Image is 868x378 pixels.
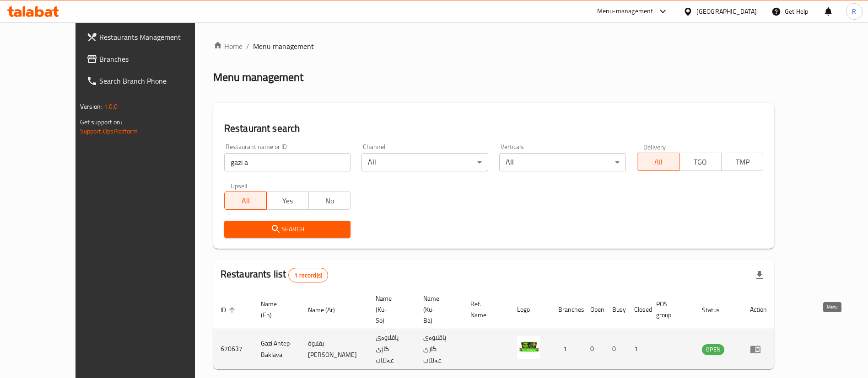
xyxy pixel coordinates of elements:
span: Name (Ku-So) [376,293,405,326]
h2: Menu management [213,70,303,85]
li: / [246,41,249,52]
div: Menu-management [597,6,653,17]
th: Closed [627,290,649,329]
div: All [499,153,626,171]
button: Yes [266,192,309,210]
td: 1 [551,329,583,369]
span: Yes [270,194,305,208]
td: 0 [583,329,605,369]
button: Search [224,221,351,238]
span: OPEN [702,344,724,355]
a: Restaurants Management [79,26,221,48]
span: TMP [725,155,760,169]
td: 1 [627,329,649,369]
a: Search Branch Phone [79,70,221,92]
span: Version: [80,101,102,112]
span: ID [221,304,238,315]
th: Action [743,290,774,329]
td: 670637 [213,329,253,369]
nav: breadcrumb [213,41,775,52]
button: TMP [721,153,764,171]
td: پاقلاوەی گازی عەنتاب [416,329,464,369]
h2: Restaurant search [224,122,764,135]
th: Open [583,290,605,329]
span: Name (En) [261,298,290,320]
span: Get support on: [80,116,122,128]
td: بقلاوة [PERSON_NAME] [301,329,368,369]
span: POS group [656,298,684,320]
a: Branches [79,48,221,70]
td: پاقلاوەی گازی عەنتاب [368,329,416,369]
img: Gazi Antep Baklava [517,336,540,359]
a: Support.OpsPlatform [80,125,138,137]
td: 0 [605,329,627,369]
span: Search [232,224,344,235]
span: Menu management [253,41,314,52]
table: enhanced table [213,290,775,369]
span: No [313,194,347,208]
div: Export file [749,264,771,286]
span: Ref. Name [470,298,499,320]
span: Restaurants Management [99,32,213,43]
button: All [224,192,267,210]
th: Branches [551,290,583,329]
input: Search for restaurant name or ID.. [224,153,351,171]
td: Gazi Antep Baklava [253,329,301,369]
div: [GEOGRAPHIC_DATA] [696,6,757,16]
button: TGO [679,153,722,171]
span: 1 record(s) [289,271,328,280]
button: No [308,192,351,210]
th: Logo [510,290,551,329]
span: TGO [683,155,718,169]
span: Search Branch Phone [99,75,213,86]
span: Name (Ku-Ba) [423,293,453,326]
span: Status [702,304,732,315]
span: R [852,6,856,16]
span: 1.0.0 [104,101,118,112]
h2: Restaurants list [221,267,328,282]
label: Delivery [643,144,666,150]
span: All [641,155,676,169]
span: Name (Ar) [308,304,347,315]
div: All [361,153,488,171]
span: All [228,194,263,208]
a: Home [213,41,243,52]
button: All [637,153,679,171]
div: Total records count [288,268,328,282]
th: Busy [605,290,627,329]
span: Branches [99,53,213,64]
label: Upsell [231,182,248,189]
